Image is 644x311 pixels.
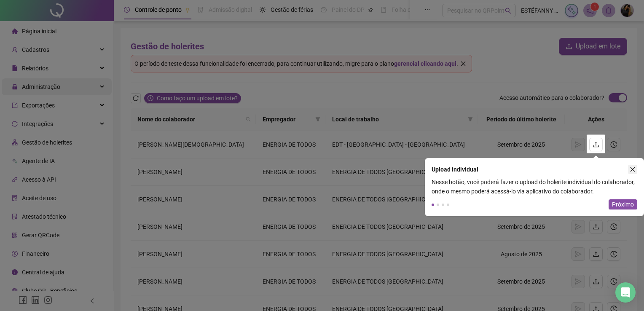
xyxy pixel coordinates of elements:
span: upload [593,141,599,148]
div: Upload individual [432,165,628,174]
span: close [630,166,636,172]
span: Próximo [612,200,634,209]
div: Open Intercom Messenger [615,282,636,303]
div: Nesse botão, você poderá fazer o upload do holerite individual do colaborador, onde o mesmo poder... [425,177,644,196]
button: Próximo [609,199,637,209]
button: close [628,165,637,174]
